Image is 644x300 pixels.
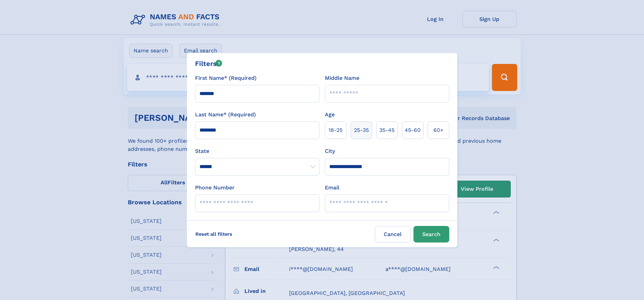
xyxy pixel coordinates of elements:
[379,126,395,134] span: 35‑45
[413,226,449,243] button: Search
[191,226,237,242] label: Reset all filters
[375,226,411,243] label: Cancel
[195,111,256,119] label: Last Name* (Required)
[325,74,359,82] label: Middle Name
[325,147,335,155] label: City
[195,59,222,69] div: Filters
[433,126,444,134] span: 60+
[195,147,319,155] label: State
[195,184,235,192] label: Phone Number
[329,126,342,134] span: 18‑25
[195,74,257,82] label: First Name* (Required)
[354,126,369,134] span: 25‑35
[405,126,421,134] span: 45‑60
[325,184,339,192] label: Email
[325,111,335,119] label: Age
